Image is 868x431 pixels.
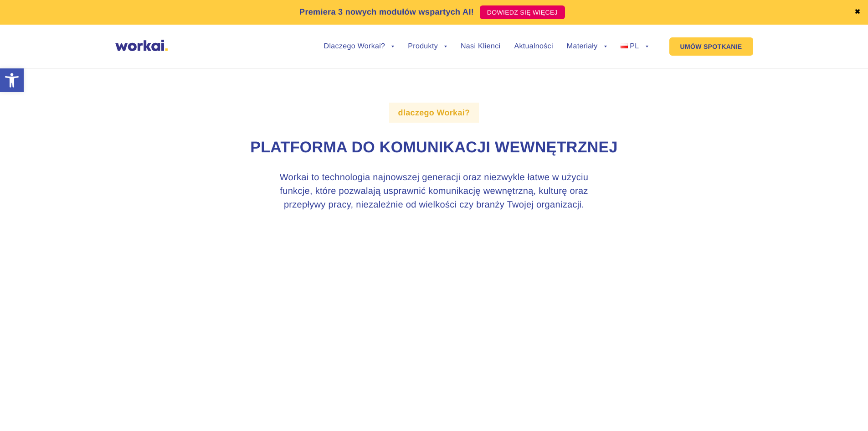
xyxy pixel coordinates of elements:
a: Dlaczego Workai? [324,43,395,50]
label: dlaczego Workai? [389,103,479,123]
span: PL [630,42,639,50]
p: Premiera 3 nowych modułów wspartych AI! [299,6,474,18]
a: Produkty [408,43,447,50]
a: DOWIEDZ SIĘ WIĘCEJ [480,5,565,19]
a: UMÓW SPOTKANIE [669,37,753,56]
a: Materiały [567,43,607,50]
h3: Workai to technologia najnowszej generacji oraz niezwykle łatwe w użyciu funkcje, które pozwalają... [263,171,605,212]
h1: Platforma do komunikacji wewnętrznej [181,137,687,158]
a: ✖ [854,9,861,16]
a: Nasi Klienci [461,43,500,50]
a: Aktualności [514,43,553,50]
